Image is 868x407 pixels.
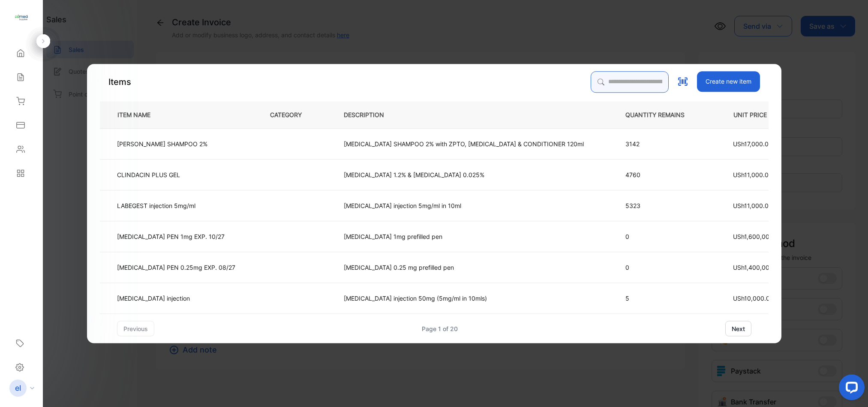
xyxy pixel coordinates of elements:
p: el [15,383,21,394]
button: next [725,321,751,336]
iframe: LiveChat chat widget [832,371,868,407]
p: [MEDICAL_DATA] 0.25 mg prefilled pen [344,263,454,272]
button: previous [117,321,154,336]
p: [MEDICAL_DATA] injection 5mg/ml in 10ml [344,201,461,210]
p: [MEDICAL_DATA] PEN 0.25mg EXP. 08/27 [117,263,235,272]
p: 5323 [625,201,698,210]
p: 0 [625,263,698,272]
div: Page 1 of 20 [422,324,458,333]
p: [MEDICAL_DATA] SHAMPOO 2% with ZPTO, [MEDICAL_DATA] & CONDITIONER 120ml [344,139,584,148]
p: DESCRIPTION [344,110,398,119]
span: USh1,400,000.00 [733,264,783,271]
p: ITEM NAME [114,110,164,119]
p: UNIT PRICE [727,110,803,119]
p: [PERSON_NAME] SHAMPOO 2% [117,139,207,148]
p: 3142 [625,139,698,148]
span: USh1,600,000.00 [733,233,783,240]
button: Create new item [697,71,760,92]
p: CLINDACIN PLUS GEL [117,170,180,179]
p: QUANTITY REMAINS [625,110,698,119]
p: [MEDICAL_DATA] injection [117,294,190,303]
p: 5 [625,294,698,303]
p: CATEGORY [270,110,315,119]
span: USh11,000.00 [733,171,772,178]
p: [MEDICAL_DATA] PEN 1mg EXP. 10/27 [117,232,225,241]
p: [MEDICAL_DATA] 1.2% & [MEDICAL_DATA] 0.025% [344,170,484,179]
p: [MEDICAL_DATA] 1mg prefilled pen [344,232,442,241]
span: USh10,000.00 [733,295,774,302]
p: LABEGEST injection 5mg/ml [117,201,195,210]
span: USh17,000.00 [733,140,772,148]
p: [MEDICAL_DATA] injection 50mg (5mg/ml in 10mls) [344,294,487,303]
p: Items [108,75,131,88]
span: USh11,000.00 [733,202,772,209]
p: 0 [625,232,698,241]
p: 4760 [625,170,698,179]
img: logo [15,11,28,24]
